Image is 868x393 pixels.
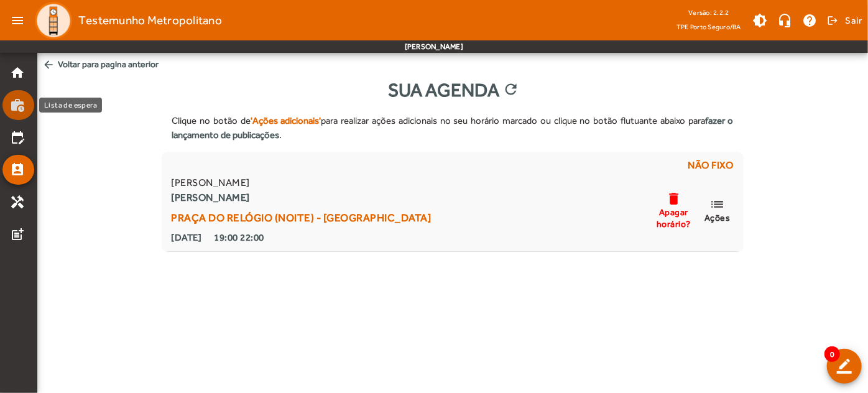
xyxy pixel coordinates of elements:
[171,175,431,190] span: [PERSON_NAME]
[37,53,868,76] span: Voltar para pagina anterior
[78,11,222,30] span: Testemunho Metropolitano
[39,98,102,113] div: Lista de espera
[169,158,736,175] div: Não fixo
[30,2,222,39] a: Testemunho Metropolitano
[251,115,321,126] strong: 'Ações adicionais'
[825,11,863,30] button: Sair
[845,11,863,30] span: Sair
[171,230,201,245] strong: [DATE]
[10,195,25,210] mat-icon: handyman
[704,212,731,223] span: Ações
[10,227,25,242] mat-icon: post_add
[10,130,25,145] mat-icon: edit_calendar
[10,65,25,80] mat-icon: home
[667,191,681,206] mat-icon: delete
[171,210,431,225] div: PRAÇA DO RELÓGIO (NOITE) - [GEOGRAPHIC_DATA]
[5,8,30,33] mat-icon: menu
[42,58,55,71] mat-icon: arrow_back
[655,206,693,229] span: Apagar horário?
[502,81,517,99] mat-icon: refresh
[676,5,741,21] div: Versão: 2.2.2
[162,104,743,152] div: Clique no botão de para realizar ações adicionais no seu horário marcado ou clique no botão flutu...
[172,115,733,140] strong: fazer o lançamento de publicações
[10,98,25,113] mat-icon: work_history
[37,76,868,104] div: Sua Agenda
[171,190,431,205] strong: [PERSON_NAME]
[710,196,725,212] mat-icon: list
[214,230,264,245] strong: 19:00 22:00
[10,162,25,177] mat-icon: perm_contact_calendar
[676,21,741,33] span: TPE Porto Seguro/BA
[35,2,72,39] img: Logo TPE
